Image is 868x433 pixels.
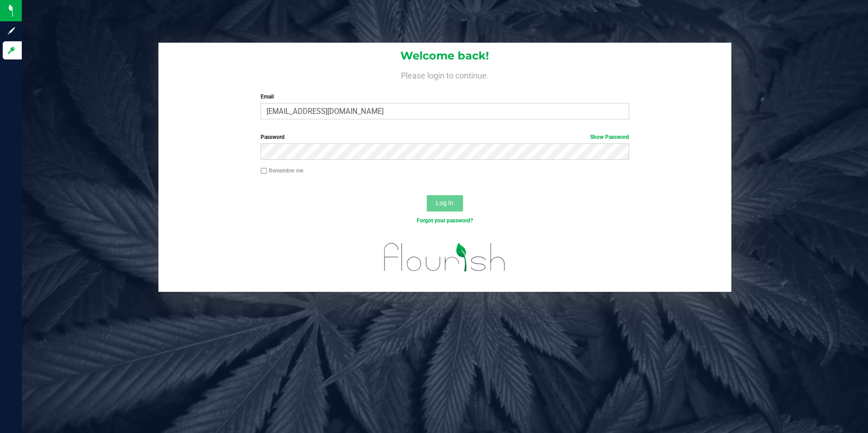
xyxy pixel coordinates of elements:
[7,46,16,55] inline-svg: Log in
[261,93,629,101] label: Email
[7,26,16,35] inline-svg: Sign up
[261,168,267,174] input: Remember me
[158,50,732,62] h1: Welcome back!
[436,199,454,207] span: Log In
[417,217,473,224] a: Forgot your password?
[427,195,463,212] button: Log In
[590,134,629,140] a: Show Password
[261,167,303,175] label: Remember me
[158,69,732,80] h4: Please login to continue.
[261,134,285,140] span: Password
[373,234,517,280] img: flourish_logo.svg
